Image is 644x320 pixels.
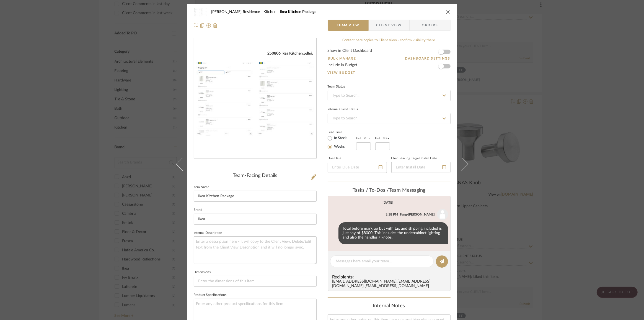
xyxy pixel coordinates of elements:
[328,162,387,173] input: Enter Due Date
[333,144,345,149] label: Weeks
[332,280,448,288] div: [EMAIL_ADDRESS][DOMAIN_NAME] , [EMAIL_ADDRESS][DOMAIN_NAME] , [EMAIL_ADDRESS][DOMAIN_NAME]
[353,188,389,193] span: Tasks / To-Dos /
[194,51,316,146] img: 56b3039e-a252-478c-b1d1-d89bb6227479_436x436.jpg
[264,10,280,14] span: Kitchen
[328,188,451,194] div: team Messaging
[400,212,435,217] div: Fang-[PERSON_NAME]
[194,186,210,189] label: Item Name
[446,9,451,14] button: close
[386,212,398,217] div: 3:18 PM
[437,209,448,220] img: user_avatar.png
[328,157,342,160] label: Due Date
[328,113,451,124] input: Type to Search…
[328,303,451,309] div: Internal Notes
[194,294,227,296] label: Product Specifications
[416,20,444,31] span: Orders
[194,191,317,202] input: Enter Item Name
[328,70,451,75] a: View Budget
[391,162,451,173] input: Enter Install Date
[375,136,390,140] label: Est. Max
[194,51,316,146] div: 0
[332,275,448,280] span: Recipients:
[268,51,314,56] div: 250806 Ikea Kitchen.pdf
[328,108,358,111] div: Internal Client Status
[328,135,356,150] mat-radio-group: Select item type
[391,157,437,160] label: Client-Facing Target Install Date
[337,20,359,31] span: Team View
[194,276,317,287] input: Enter the dimensions of this item
[194,232,223,234] label: Internal Description
[328,56,357,61] button: Bulk Manage
[328,38,451,43] div: Content here copies to Client View - confirm visibility there.
[280,10,317,14] span: Ikea Kitchen Package
[194,271,211,274] label: Dimensions
[211,10,264,14] span: [PERSON_NAME] Residence
[328,130,356,135] label: Lead Time
[328,90,451,101] input: Type to Search…
[405,56,451,61] button: Dashboard Settings
[376,20,402,31] span: Client View
[328,85,345,88] div: Team Status
[333,136,347,141] label: In Stock
[194,6,207,17] img: 56b3039e-a252-478c-b1d1-d89bb6227479_48x40.jpg
[356,136,370,140] label: Est. Min
[194,209,203,211] label: Brand
[382,201,393,204] div: [DATE]
[194,173,317,179] div: Team-Facing Details
[194,214,317,225] input: Enter Brand
[213,23,218,28] img: Remove from project
[338,222,448,244] div: Total before mark up but with tax and shipping included is just shy of $8000. This includes the u...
